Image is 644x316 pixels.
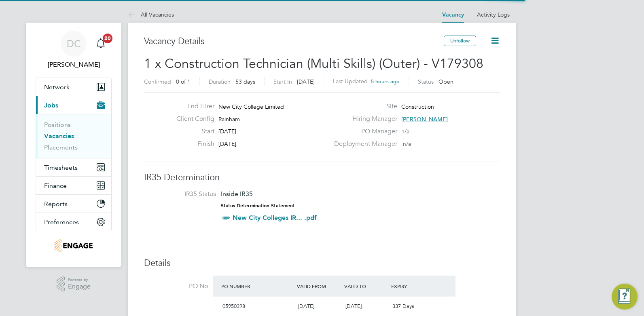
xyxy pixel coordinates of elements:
[68,283,91,290] span: Engage
[329,127,397,136] label: PO Manager
[218,103,284,110] span: New City College Limited
[36,78,111,96] button: Network
[170,115,214,123] label: Client Config
[144,36,444,47] h3: Vacancy Details
[221,203,295,209] strong: Status Determination Statement
[176,78,191,85] span: 0 of 1
[612,284,638,310] button: Engage Resource Center
[128,11,174,18] a: All Vacancies
[209,78,231,85] label: Duration
[26,23,121,267] nav: Main navigation
[345,303,362,310] span: [DATE]
[44,132,74,140] a: Vacancies
[44,101,58,109] span: Jobs
[103,34,112,43] span: 20
[295,279,342,293] div: Valid From
[44,83,70,91] span: Network
[371,78,400,85] span: 5 hours ago
[36,60,112,70] span: Dan Clarke
[401,116,448,123] span: [PERSON_NAME]
[36,158,111,176] button: Timesheets
[444,36,476,46] button: Unfollow
[329,102,397,111] label: Site
[44,121,71,129] a: Positions
[222,303,245,310] span: 05950398
[170,127,214,136] label: Start
[342,279,390,293] div: Valid To
[235,78,255,85] span: 53 days
[221,190,253,198] span: Inside IR35
[219,279,295,293] div: PO Number
[233,214,317,221] a: New City Colleges IR... .pdf
[36,213,111,231] button: Preferences
[442,11,464,18] a: Vacancy
[152,190,216,198] label: IR35 Status
[298,303,314,310] span: [DATE]
[55,239,92,252] img: jjfox-logo-retina.png
[401,103,434,110] span: Construction
[273,78,292,85] label: Start In
[401,128,409,135] span: n/a
[93,31,109,57] a: 20
[170,140,214,148] label: Finish
[144,172,500,183] h3: IR35 Determination
[67,38,81,49] span: DC
[36,31,112,70] a: DC[PERSON_NAME]
[144,78,171,85] label: Confirmed
[392,303,414,310] span: 337 Days
[44,164,78,171] span: Timesheets
[218,140,236,147] span: [DATE]
[389,279,436,293] div: Expiry
[36,195,111,213] button: Reports
[329,115,397,123] label: Hiring Manager
[403,140,411,147] span: n/a
[439,78,453,85] span: Open
[329,140,397,148] label: Deployment Manager
[144,282,208,291] label: PO No
[44,218,79,226] span: Preferences
[333,78,368,85] label: Last Updated
[218,128,236,135] span: [DATE]
[144,257,500,269] h3: Details
[44,143,78,151] a: Placements
[218,116,240,123] span: Rainham
[36,177,111,194] button: Finance
[418,78,434,85] label: Status
[144,56,483,72] span: 1 x Construction Technician (Multi Skills) (Outer) - V179308
[44,200,68,208] span: Reports
[68,276,91,283] span: Powered by
[36,96,111,114] button: Jobs
[36,114,111,158] div: Jobs
[170,102,214,111] label: End Hirer
[44,182,67,190] span: Finance
[297,78,315,85] span: [DATE]
[477,11,510,18] a: Activity Logs
[57,276,91,292] a: Powered byEngage
[36,239,112,252] a: Go to home page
